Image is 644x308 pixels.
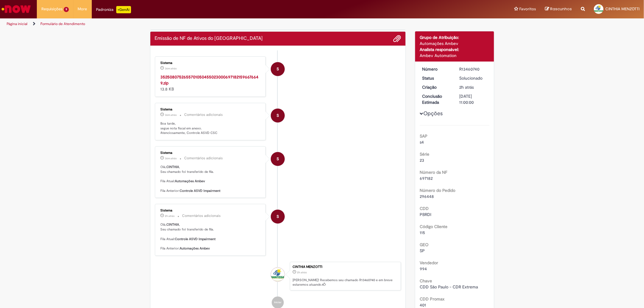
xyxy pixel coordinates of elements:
[175,237,216,241] b: Controle ASVD Impairment
[605,6,639,11] span: CINTHIA MENZOTTI
[271,268,285,281] div: CINTHIA MENZOTTI
[550,6,572,12] span: Rascunhos
[64,7,69,12] span: 9
[165,214,175,218] time: 29/08/2025 08:27:11
[155,36,263,41] h2: Emissão de NF de Ativos do ASVD Histórico de tíquete
[175,179,205,183] b: Automações Ambev
[420,278,432,284] b: Chave
[420,230,425,235] span: 115
[180,246,210,251] b: Automações Ambev
[271,210,285,224] div: System
[165,214,175,218] span: 2h atrás
[161,61,261,65] div: Sistema
[96,6,131,13] div: Padroniza
[459,75,487,81] div: Solucionado
[180,189,221,193] b: Controle ASVD Impairment
[161,74,259,86] a: 35250807526557010504550230006971821596676649.zip
[182,213,221,218] small: Comentários adicionais
[420,170,447,175] b: Número da NF
[420,302,426,308] span: 401
[5,18,425,30] ul: Trilhas de página
[184,112,223,117] small: Comentários adicionais
[167,165,179,169] b: CINTHIA
[116,6,131,13] p: +GenAi
[420,188,455,193] b: Número do Pedido
[277,108,279,123] span: S
[420,260,438,265] b: Vendedor
[277,209,279,224] span: S
[7,21,27,26] a: Página inicial
[277,152,279,166] span: S
[393,35,401,43] button: Adicionar anexos
[165,113,177,117] span: 36m atrás
[161,74,261,92] div: 13.8 KB
[165,67,177,70] span: 36m atrás
[418,93,455,105] dt: Conclusão Estimada
[297,271,307,274] time: 29/08/2025 08:27:08
[78,6,87,12] span: More
[459,84,474,90] span: 2h atrás
[165,113,177,117] time: 29/08/2025 09:33:35
[459,66,487,72] div: R13460740
[420,34,489,40] div: Grupo de Atribuição:
[271,62,285,76] div: Sistema
[418,84,455,90] dt: Criação
[420,176,433,181] span: 697182
[420,151,429,157] b: Série
[420,52,489,59] div: Ambev Automation
[545,6,572,12] a: Rascunhos
[418,66,455,72] dt: Número
[420,284,478,290] span: CDD São Paulo - CDR Extrema
[271,109,285,122] div: System
[155,262,401,291] li: CINTHIA MENZOTTI
[293,278,398,287] p: [PERSON_NAME]! Recebemos seu chamado R13460740 e em breve estaremos atuando.
[420,194,434,199] span: 296448
[459,84,474,90] time: 29/08/2025 08:27:08
[459,93,487,105] div: [DATE] 11:00:00
[161,121,261,135] p: Boa tarde, segue nota fiscal em anexo. Atenciosamente, Controle ASVD CSC
[161,209,261,212] div: Sistema
[420,139,424,145] span: s4
[293,265,398,269] div: CINTHIA MENZOTTI
[420,46,489,52] div: Analista responsável:
[418,75,455,81] dt: Status
[184,156,223,161] small: Comentários adicionais
[420,157,424,163] span: 23
[161,108,261,111] div: Sistema
[165,157,177,160] time: 29/08/2025 09:33:33
[297,271,307,274] span: 2h atrás
[165,157,177,160] span: 36m atrás
[420,133,428,139] b: SAP
[161,222,261,251] p: Olá, , Seu chamado foi transferido de fila. Fila Atual: Fila Anterior:
[1,3,32,15] img: ServiceNow
[420,224,447,229] b: Código Cliente
[167,222,179,227] b: CINTHIA
[420,206,429,211] b: CDD
[41,6,62,12] span: Requisições
[519,6,536,12] span: Favoritos
[420,296,444,302] b: CDD Promax
[277,62,279,76] span: S
[420,248,425,253] span: SP
[161,151,261,155] div: Sistema
[420,242,428,247] b: GEO
[271,152,285,166] div: System
[161,165,261,193] p: Olá, , Seu chamado foi transferido de fila. Fila Atual: Fila Anterior:
[420,212,431,217] span: PBRDI
[459,84,487,90] div: 29/08/2025 08:27:08
[40,21,85,26] a: Formulário de Atendimento
[420,266,427,271] span: 994
[165,67,177,70] time: 29/08/2025 09:33:35
[420,40,489,46] div: Automações Ambev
